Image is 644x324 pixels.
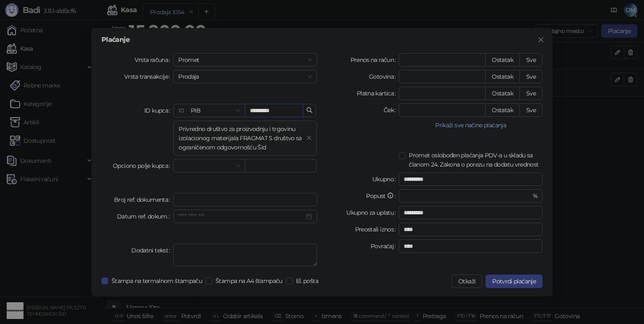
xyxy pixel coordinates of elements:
[357,87,399,100] label: Platna kartica
[366,189,399,203] label: Popust
[538,36,544,43] span: close
[485,70,520,83] button: Ostatak
[519,53,543,67] button: Sve
[178,104,240,117] span: PIB
[405,151,543,169] span: Promet oslobođen plaćanja PDV-a u skladu sa članom 24. Zakona o porezu na dodatu vrednost
[384,103,399,117] label: Ček
[144,104,173,117] label: ID kupca
[178,107,184,114] span: 10
[485,53,520,67] button: Ostatak
[178,212,304,221] input: Datum ref. dokum.
[306,135,312,141] button: close
[519,103,543,117] button: Sve
[519,70,543,83] button: Sve
[371,239,399,253] label: Povraćaj
[351,53,399,67] label: Prenos na račun
[173,244,317,266] textarea: Dodatni tekst
[131,244,173,257] label: Dodatni tekst
[173,193,317,206] input: Broj ref. dokumenta
[486,275,543,288] button: Potvrdi plaćanje
[346,206,399,219] label: Ukupno za uplatu
[108,276,205,285] span: Štampa na termalnom štampaču
[492,278,536,285] span: Potvrdi plaćanje
[399,120,543,130] button: Prikaži sve načine plaćanja
[101,36,543,43] div: Plaćanje
[178,70,312,83] span: Prodaja
[355,223,399,236] label: Preostali iznos
[485,87,520,100] button: Ostatak
[178,54,312,66] span: Promet
[124,70,174,83] label: Vrsta transakcije
[519,87,543,100] button: Sve
[485,103,520,117] button: Ostatak
[452,275,482,288] button: Otkaži
[534,36,548,43] span: Zatvori
[113,159,173,172] label: Opciono polje kupca
[534,33,548,46] button: Close
[372,172,399,186] label: Ukupno
[117,210,174,223] label: Datum ref. dokum.
[293,276,322,285] span: El. pošta
[369,70,399,83] label: Gotovina
[212,276,286,285] span: Štampa na A4 štampaču
[179,124,303,152] div: Privredno društvo za proizvodnju i trgovinu izolacionog materijala FRAGMAT S društvo sa ograničen...
[306,135,312,140] span: close
[114,193,173,206] label: Broj ref. dokumenta
[135,53,174,67] label: Vrsta računa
